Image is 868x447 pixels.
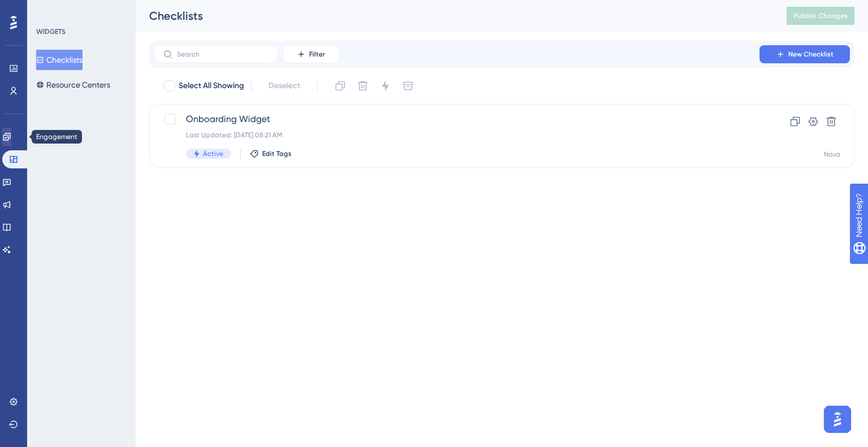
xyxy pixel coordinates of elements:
button: Publish Changes [787,7,854,25]
span: Active [203,149,223,158]
div: Nova [824,150,840,159]
button: Checklists [36,50,83,70]
button: Resource Centers [36,75,110,95]
div: WIDGETS [36,27,66,36]
span: Deselect [268,79,300,93]
div: Checklists [149,8,758,24]
button: Deselect [258,76,310,96]
span: New Checklist [788,50,834,59]
span: Onboarding Widget [186,112,727,126]
span: Select All Showing [179,79,244,93]
button: Filter [283,45,339,63]
input: Search [177,50,268,58]
button: New Checklist [759,45,850,63]
iframe: UserGuiding AI Assistant Launcher [821,402,854,436]
button: Edit Tags [250,149,292,158]
span: Need Help? [27,3,71,16]
span: Filter [309,50,325,59]
span: Edit Tags [262,149,292,158]
span: Publish Changes [793,11,848,20]
div: Last Updated: [DATE] 08:21 AM [186,131,727,140]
